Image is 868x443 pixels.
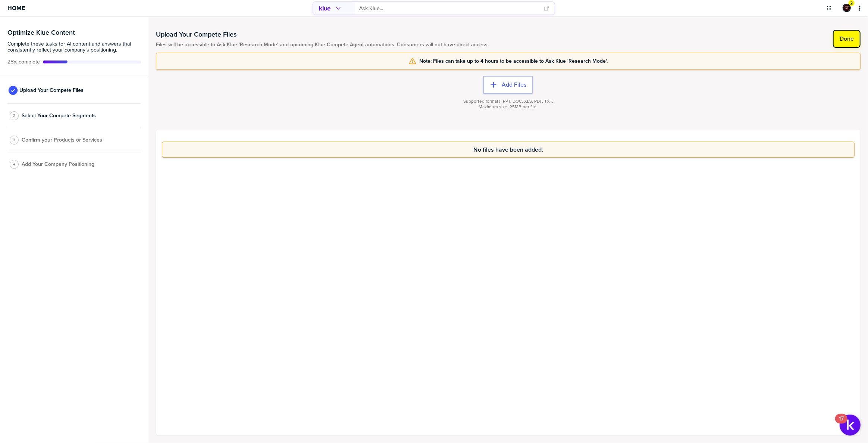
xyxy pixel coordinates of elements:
[156,30,489,39] h1: Upload Your Compete Files
[833,30,861,48] button: Done
[463,99,553,104] span: Supported formats: PPT, DOC, XLS, PDF, TXT.
[22,137,102,143] span: Confirm your Products or Services
[843,4,851,12] div: Graham Tutti
[840,35,854,43] label: Done
[473,146,543,153] span: No files have been added.
[156,42,489,48] span: Files will be accessible to Ask Klue 'Research Mode' and upcoming Klue Compete Agent automations....
[483,76,533,94] button: Add Files
[19,87,84,93] span: Upload Your Compete Files
[502,81,526,89] label: Add Files
[22,113,96,119] span: Select Your Compete Segments
[7,5,25,11] span: Home
[7,41,141,53] span: Complete these tasks for AI content and answers that consistently reflect your company’s position...
[13,113,15,118] span: 2
[843,4,850,11] img: ee1355cada6433fc92aa15fbfe4afd43-sml.png
[359,2,539,15] input: Ask Klue...
[842,3,852,13] a: Edit Profile
[7,59,40,65] span: Active
[13,137,15,143] span: 3
[13,161,15,167] span: 4
[7,29,141,36] h3: Optimize Klue Content
[840,415,861,436] button: Open Resource Center, 17 new notifications
[22,161,94,167] span: Add Your Company Positioning
[850,0,853,6] span: 2
[419,58,608,64] span: Note: Files can take up to 4 hours to be accessible to Ask Klue 'Research Mode'.
[825,4,833,12] button: Open Drop
[839,419,844,428] div: 17
[479,104,538,110] span: Maximum size: 25MB per file.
